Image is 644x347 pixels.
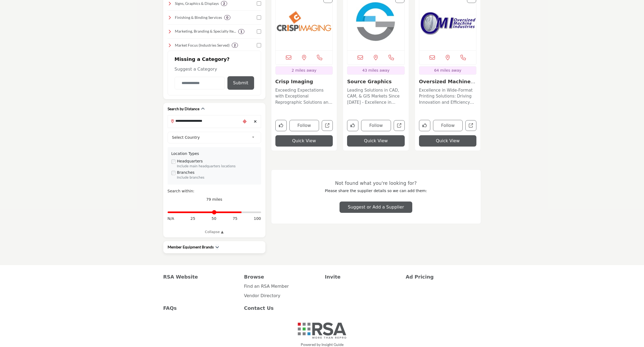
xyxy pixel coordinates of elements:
label: Branches [177,170,195,175]
a: Ad Pricing [406,273,481,280]
p: Exceeding Expectations with Exceptional Reprographic Solutions and Service Dedicated to providing... [275,87,333,106]
h4: Marketing, Branding & Specialty Items: Design and creative services, marketing support, and speci... [175,29,236,34]
button: Like company [419,120,430,131]
h2: Missing a Category? [175,56,254,66]
a: Browse [244,273,319,280]
a: Open source-graphics in new tab [394,120,405,131]
a: Excellence in Wide-Format Printing Solutions: Driving Innovation and Efficiency Across [US_STATE]... [419,86,477,106]
button: Follow [361,120,391,131]
span: 79 miles [206,197,222,202]
b: 2 [234,43,236,47]
a: Invite [325,273,400,280]
button: Quick View [419,135,477,147]
button: Quick View [347,135,405,147]
span: N/A [168,216,174,221]
span: Select Country [172,134,250,141]
div: Include branches [177,175,257,180]
b: 0 [226,16,228,19]
div: Include main headquarters locations [177,164,257,169]
span: 43 miles away [362,68,390,72]
a: Collapse ▲ [168,229,261,235]
a: Oversized Machine In... [419,79,475,90]
div: Choose your current location [241,116,249,127]
a: Vendor Directory [244,293,281,298]
div: Search within: [168,188,261,194]
div: 2 Results For Market Focus (Industries Served) [232,43,238,48]
button: Submit [227,76,254,90]
div: 0 Results For Finishing & Binding Services [224,15,230,20]
a: Leading Solutions in CAD, CAM, & GIS Markets Since [DATE] - Excellence in Service and Innovation ... [347,86,405,106]
div: Location Types [171,151,257,157]
span: Suggest or Add a Supplier [348,204,404,210]
button: Quick View [275,135,333,147]
a: Crisp Imaging [275,79,313,84]
input: Search Location [168,116,241,126]
h3: Crisp Imaging [275,79,333,85]
input: Select Finishing & Binding Services checkbox [257,15,261,20]
span: 75 [233,216,237,221]
p: Excellence in Wide-Format Printing Solutions: Driving Innovation and Efficiency Across [US_STATE]... [419,87,477,106]
a: FAQs [163,304,238,312]
h3: Source Graphics [347,79,405,85]
label: Headquarters [177,158,203,164]
input: Select Market Focus (Industries Served) checkbox [257,43,261,47]
input: Select Marketing, Branding & Specialty Items checkbox [257,29,261,34]
a: Find an RSA Member [244,284,289,289]
a: Source Graphics [347,79,392,84]
div: 2 Results For Signs, Graphics & Displays [221,1,227,6]
button: Follow [289,120,319,131]
h4: Market Focus (Industries Served): Tailored solutions for industries like architecture, constructi... [175,43,230,48]
a: RSA Website [163,273,238,280]
b: 2 [223,2,225,5]
button: Like company [347,120,358,131]
h4: Finishing & Binding Services: Laminating, binding, folding, trimming, and other finishing touches... [175,15,222,20]
a: Powered by Insight Guide [301,342,344,347]
span: 50 [212,216,216,221]
div: Clear search location [251,116,259,127]
a: Open crisp-imaging in new tab [322,120,333,131]
input: Category Name [175,77,225,89]
p: Leading Solutions in CAD, CAM, & GIS Markets Since [DATE] - Excellence in Service and Innovation ... [347,87,405,106]
h2: Member Equipment Brands [168,244,214,250]
a: Exceeding Expectations with Exceptional Reprographic Solutions and Service Dedicated to providing... [275,86,333,106]
div: 1 Results For Marketing, Branding & Specialty Items [238,29,244,34]
input: Select Signs, Graphics & Displays checkbox [257,1,261,6]
h4: Signs, Graphics & Displays: Exterior/interior building signs, trade show booths, event displays, ... [175,1,219,6]
span: 25 [191,216,195,221]
span: 64 miles away [434,68,461,72]
b: 1 [240,30,242,33]
span: 100 [254,216,261,221]
a: Open oversized-machine-industries in new tab [465,120,476,131]
h3: Not found what you're looking for? [282,181,470,186]
span: Please share the supplier details so we can add them: [325,189,427,193]
span: 2 miles away [292,68,316,72]
img: No Site Logo [298,322,346,339]
a: Contact Us [244,304,319,312]
button: Suggest or Add a Supplier [340,202,412,213]
span: Suggest a Category [175,67,217,72]
h2: Search by Distance [168,106,199,112]
h3: Oversized Machine Industries [419,79,477,85]
button: Follow [433,120,463,131]
button: Like company [275,120,287,131]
